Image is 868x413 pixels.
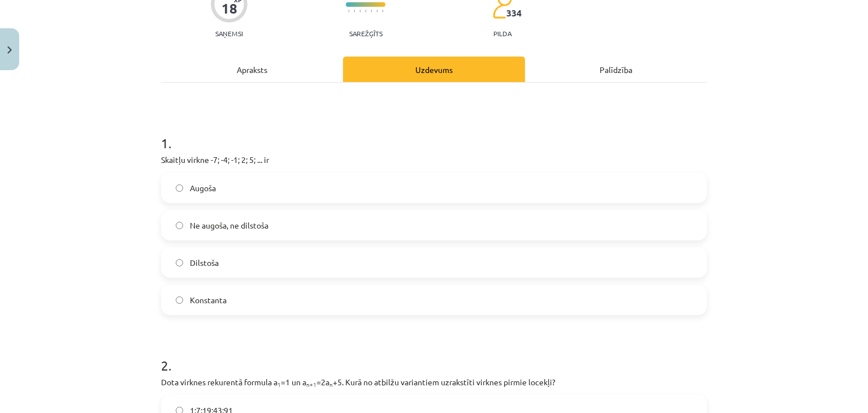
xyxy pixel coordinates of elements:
div: Apraksts [161,57,343,82]
input: Konstanta [176,296,183,304]
img: icon-short-line-57e1e144782c952c97e751825c79c345078a6d821885a25fce030b3d8c18986b.svg [371,10,372,12]
h1: 1 . [161,115,707,150]
h1: 2 . [161,338,707,373]
img: icon-short-line-57e1e144782c952c97e751825c79c345078a6d821885a25fce030b3d8c18986b.svg [382,10,383,12]
p: Saņemsi [211,29,248,37]
input: Dilstoša [176,259,183,266]
p: Skaitļu virkne -7; -4; -1; 2; 5; ... ir [161,154,707,166]
div: Uzdevums [343,57,525,82]
img: icon-short-line-57e1e144782c952c97e751825c79c345078a6d821885a25fce030b3d8c18986b.svg [348,10,349,12]
input: Augoša [176,184,183,192]
img: icon-short-line-57e1e144782c952c97e751825c79c345078a6d821885a25fce030b3d8c18986b.svg [365,10,366,12]
img: icon-short-line-57e1e144782c952c97e751825c79c345078a6d821885a25fce030b3d8c18986b.svg [359,10,361,12]
span: Ne augoša, ne dilstoša [190,220,268,231]
span: 334 [506,8,522,18]
img: icon-short-line-57e1e144782c952c97e751825c79c345078a6d821885a25fce030b3d8c18986b.svg [376,10,377,12]
span: Dilstoša [190,257,219,269]
span: Augoša [190,182,216,194]
sub: n+1 [306,380,316,389]
img: icon-short-line-57e1e144782c952c97e751825c79c345078a6d821885a25fce030b3d8c18986b.svg [354,10,355,12]
p: Sarežģīts [349,29,383,37]
input: Ne augoša, ne dilstoša [176,222,183,229]
p: Dota virknes rekurentā formula a =1 un a =2a +5. Kurā no atbilžu variantiem uzrakstīti virknes pi... [161,376,707,388]
img: icon-close-lesson-0947bae3869378f0d4975bcd49f059093ad1ed9edebbc8119c70593378902aed.svg [7,46,12,54]
p: pilda [493,29,511,37]
sub: 1 [277,380,281,389]
div: Palīdzība [525,57,707,82]
div: 18 [222,1,237,16]
sub: n [329,380,333,389]
span: Konstanta [190,294,227,306]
